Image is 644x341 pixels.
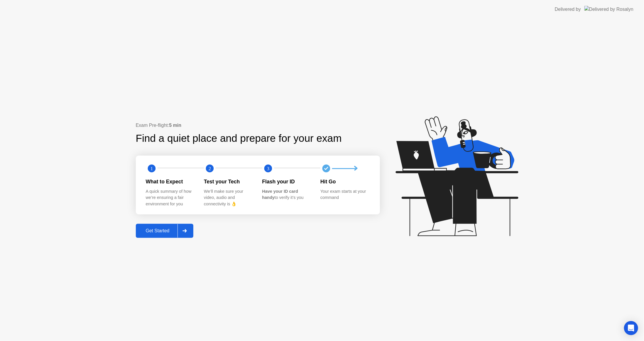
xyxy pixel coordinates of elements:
b: Have your ID card handy [262,189,298,200]
b: 5 min [169,123,181,128]
div: to verify it’s you [262,188,311,201]
div: Exam Pre-flight: [136,122,380,129]
div: Get Started [138,228,178,233]
text: 3 [267,166,269,171]
div: We’ll make sure your video, audio and connectivity is 👌 [204,188,253,207]
img: Delivered by Rosalyn [584,6,633,13]
button: Get Started [136,224,194,238]
div: What to Expect [146,178,195,185]
div: Delivered by [555,6,581,13]
text: 1 [150,166,153,171]
div: A quick summary of how we’re ensuring a fair environment for you [146,188,195,207]
div: Find a quiet place and prepare for your exam [136,131,343,146]
div: Test your Tech [204,178,253,185]
div: Flash your ID [262,178,311,185]
text: 2 [209,166,211,171]
div: Open Intercom Messenger [624,321,638,335]
div: Hit Go [320,178,369,185]
div: Your exam starts at your command [320,188,369,201]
